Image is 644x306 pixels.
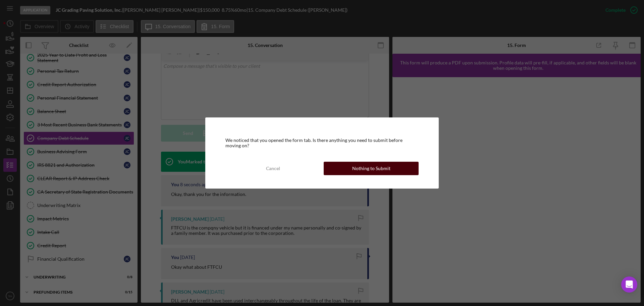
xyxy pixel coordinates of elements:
[621,276,637,293] div: Open Intercom Messenger
[225,138,419,148] div: We noticed that you opened the form tab. Is there anything you need to submit before moving on?
[324,162,419,175] button: Nothing to Submit
[352,162,390,175] div: Nothing to Submit
[266,162,280,175] div: Cancel
[225,162,320,175] button: Cancel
